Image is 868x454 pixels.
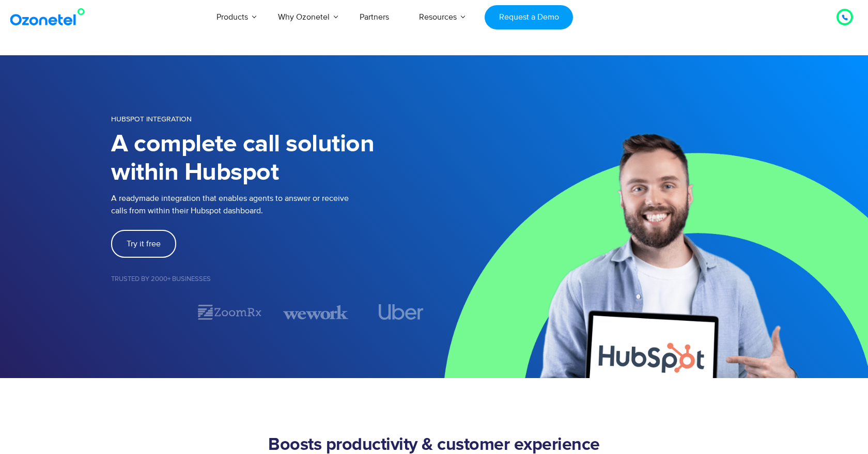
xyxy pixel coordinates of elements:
a: Try it free [111,230,176,258]
div: 4 / 7 [369,304,434,320]
div: 1 / 7 [111,306,176,318]
p: A readymade integration that enables agents to answer or receive calls from within their Hubspot ... [111,192,434,217]
div: 2 / 7 [197,303,262,321]
span: Try it free [127,240,161,248]
span: HUBSPOT INTEGRATION [111,115,192,123]
div: Image Carousel [111,303,434,321]
img: wework [283,303,348,321]
h1: A complete call solution within Hubspot [111,130,434,187]
a: Request a Demo [485,5,573,29]
div: 3 / 7 [283,303,348,321]
img: uber [379,304,424,320]
h5: Trusted by 2000+ Businesses [111,276,434,283]
img: zoomrx [197,303,262,321]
